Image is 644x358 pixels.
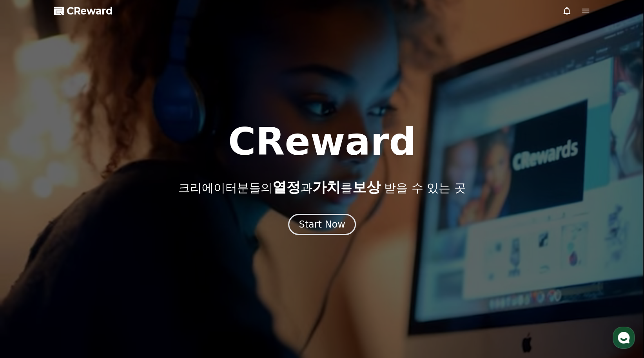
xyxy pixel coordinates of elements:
[288,214,356,235] button: Start Now
[25,260,29,266] span: 홈
[352,179,380,195] span: 보상
[121,260,131,266] span: 설정
[228,123,416,161] h1: CReward
[272,179,300,195] span: 열정
[178,179,466,195] p: 크리에이터분들의 과 를 받을 수 있는 곳
[101,248,151,268] a: 설정
[67,5,113,17] span: CReward
[54,5,113,17] a: CReward
[288,222,356,229] a: Start Now
[2,248,52,268] a: 홈
[52,248,101,268] a: 대화
[312,179,340,195] span: 가치
[299,218,345,231] div: Start Now
[72,260,81,267] span: 대화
